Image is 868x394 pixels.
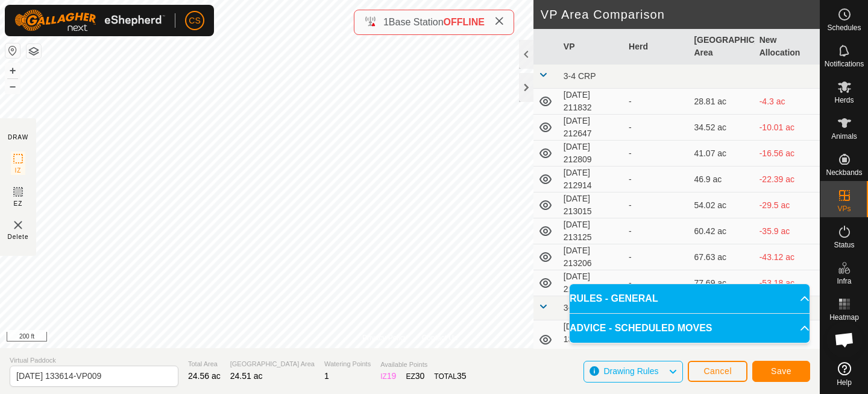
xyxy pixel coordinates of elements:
[629,121,684,134] div: -
[755,115,820,141] td: -10.01 ac
[189,14,200,27] span: CS
[755,244,820,270] td: -43.12 ac
[324,359,371,369] span: Watering Points
[570,291,658,306] span: RULES - GENERAL
[629,95,684,108] div: -
[188,371,221,381] span: 24.56 ac
[457,371,467,381] span: 35
[406,370,424,383] div: EZ
[829,314,859,321] span: Heatmap
[570,321,712,335] span: ADVICE - SCHEDULED MOVES
[362,332,407,343] a: Privacy Policy
[389,17,444,27] span: Base Station
[827,24,861,31] span: Schedules
[825,60,864,68] span: Notifications
[755,192,820,218] td: -29.5 ac
[755,89,820,115] td: -4.3 ac
[689,141,754,167] td: 41.07 ac
[559,218,624,244] td: [DATE] 213125
[629,199,684,212] div: -
[27,44,41,59] button: Map Layers
[629,147,684,160] div: -
[837,205,851,212] span: VPs
[559,244,624,270] td: [DATE] 213206
[188,359,221,369] span: Total Area
[8,232,29,241] span: Delete
[564,303,598,313] span: 3-4 Draw
[826,169,862,176] span: Neckbands
[559,192,624,218] td: [DATE] 213015
[755,167,820,192] td: -22.39 ac
[444,17,485,27] span: OFFLINE
[230,371,263,381] span: 24.51 ac
[14,199,23,208] span: EZ
[570,284,810,313] p-accordion-header: RULES - GENERAL
[755,141,820,167] td: -16.56 ac
[8,133,28,142] div: DRAW
[624,29,689,65] th: Herd
[834,241,854,249] span: Status
[5,43,20,58] button: Reset Map
[14,10,165,31] img: Gallagher Logo
[703,366,732,376] span: Cancel
[380,360,466,370] span: Available Points
[755,29,820,65] th: New Allocation
[559,115,624,141] td: [DATE] 212647
[10,355,178,366] span: Virtual Paddock
[689,115,754,141] td: 34.52 ac
[688,361,747,382] button: Cancel
[380,370,396,383] div: IZ
[629,277,684,290] div: -
[541,7,820,22] h2: VP Area Comparison
[820,357,868,391] a: Help
[834,97,854,104] span: Herds
[826,322,863,358] div: Open chat
[15,166,22,175] span: IZ
[415,371,425,381] span: 30
[5,79,20,94] button: –
[422,332,458,343] a: Contact Us
[5,63,20,78] button: +
[689,192,754,218] td: 54.02 ac
[559,320,624,359] td: [DATE] 133614-VP001
[324,371,329,381] span: 1
[564,71,596,81] span: 3-4 CRP
[689,218,754,244] td: 60.42 ac
[689,270,754,296] td: 77.69 ac
[831,133,857,140] span: Animals
[559,29,624,65] th: VP
[559,167,624,192] td: [DATE] 212914
[387,371,397,381] span: 19
[837,278,851,285] span: Infra
[559,89,624,115] td: [DATE] 211832
[755,218,820,244] td: -35.9 ac
[434,370,466,383] div: TOTAL
[837,379,852,386] span: Help
[689,167,754,192] td: 46.9 ac
[629,173,684,186] div: -
[603,366,658,376] span: Drawing Rules
[11,218,25,232] img: VP
[383,17,389,27] span: 1
[689,29,754,65] th: [GEOGRAPHIC_DATA] Area
[689,244,754,270] td: 67.63 ac
[689,89,754,115] td: 28.81 ac
[559,270,624,296] td: [DATE] 213304
[752,361,810,382] button: Save
[570,314,810,343] p-accordion-header: ADVICE - SCHEDULED MOVES
[629,251,684,264] div: -
[559,141,624,167] td: [DATE] 212809
[230,359,315,369] span: [GEOGRAPHIC_DATA] Area
[755,270,820,296] td: -53.18 ac
[629,225,684,238] div: -
[771,366,791,376] span: Save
